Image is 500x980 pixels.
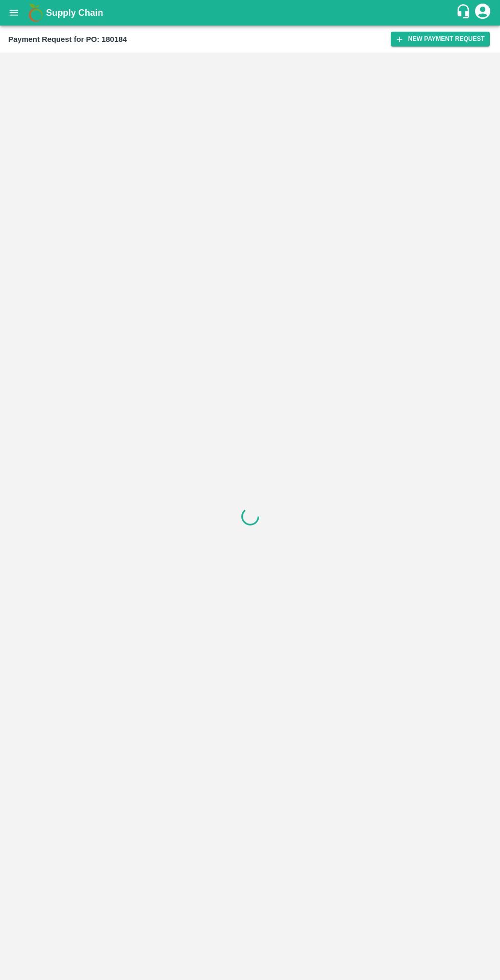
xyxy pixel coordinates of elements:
[473,2,492,23] div: account of current user
[8,35,127,43] b: Payment Request for PO: 180184
[2,1,26,25] button: open drawer
[456,4,473,22] div: customer-support
[391,32,490,46] button: New Payment Request
[26,3,46,23] img: logo
[46,8,103,18] b: Supply Chain
[46,6,456,20] a: Supply Chain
